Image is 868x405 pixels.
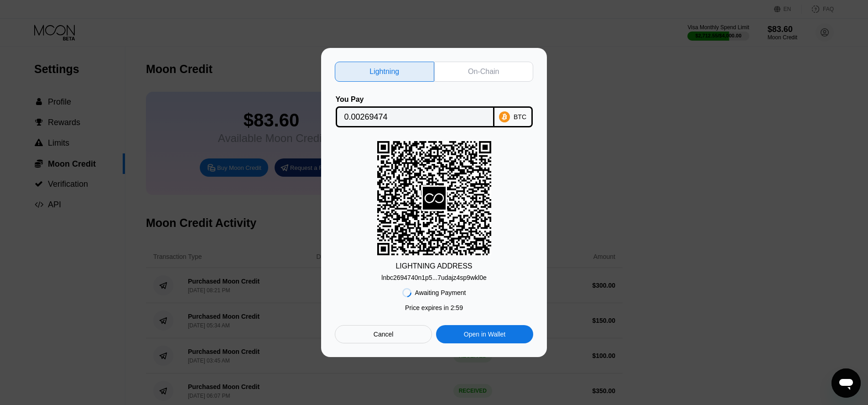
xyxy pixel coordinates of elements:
div: lnbc2694740n1p5...7udajz4sp9wkl0e [381,274,486,281]
div: Open in Wallet [464,330,505,338]
div: Lightning [335,62,434,82]
div: BTC [514,113,526,121]
iframe: Button to launch messaging window [832,368,861,398]
div: You PayBTC [335,95,533,127]
div: On-Chain [434,62,534,82]
div: LIGHTNING ADDRESS [395,262,472,270]
div: Cancel [374,330,394,338]
div: Lightning [369,67,399,76]
div: Cancel [335,325,432,343]
span: 2 : 59 [451,304,463,311]
div: Price expires in [405,304,463,311]
div: Awaiting Payment [415,289,466,296]
div: You Pay [336,95,494,104]
div: lnbc2694740n1p5...7udajz4sp9wkl0e [381,270,486,281]
div: On-Chain [468,67,499,76]
div: Open in Wallet [436,325,533,343]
